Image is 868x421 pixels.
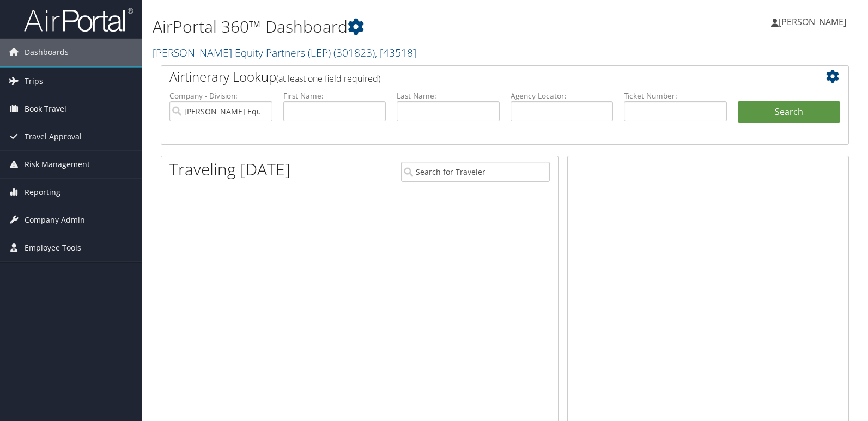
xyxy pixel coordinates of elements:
h1: Traveling [DATE] [169,158,290,181]
img: airportal-logo.png [24,7,133,33]
span: Book Travel [25,95,66,123]
a: [PERSON_NAME] Equity Partners (LEP) [153,45,416,60]
h2: Airtinerary Lookup [169,68,783,86]
span: Employee Tools [25,234,81,261]
a: [PERSON_NAME] [771,5,857,38]
span: Company Admin [25,206,85,234]
span: (at least one field required) [276,72,380,84]
label: Company - Division: [169,90,272,101]
span: ( 301823 ) [333,45,375,60]
span: [PERSON_NAME] [779,16,846,28]
span: Reporting [25,179,60,206]
span: Dashboards [25,39,69,66]
label: Ticket Number: [624,90,727,101]
label: Last Name: [397,90,500,101]
input: Search for Traveler [401,162,550,182]
span: Travel Approval [25,123,82,150]
label: Agency Locator: [511,90,614,101]
span: Trips [25,68,43,95]
h1: AirPortal 360™ Dashboard [153,15,622,38]
span: Risk Management [25,151,90,178]
button: Search [738,101,841,123]
span: , [ 43518 ] [375,45,416,60]
label: First Name: [283,90,386,101]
